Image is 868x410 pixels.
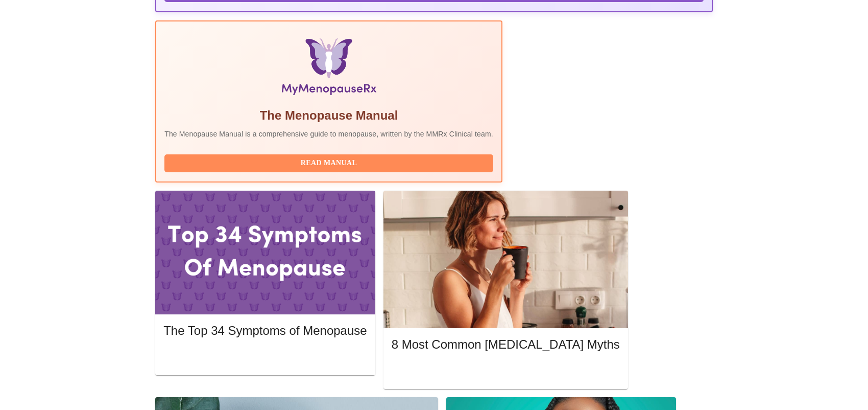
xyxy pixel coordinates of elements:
h5: The Menopause Manual [164,107,493,124]
h5: The Top 34 Symptoms of Menopause [163,323,367,339]
h5: 8 Most Common [MEDICAL_DATA] Myths [392,336,620,353]
a: Read Manual [164,158,496,167]
button: Read More [392,362,620,380]
a: Read More [163,352,369,360]
a: Read More [392,366,622,375]
p: The Menopause Manual is a comprehensive guide to menopause, written by the MMRx Clinical team. [164,129,493,139]
span: Read More [174,351,356,363]
button: Read More [163,348,367,366]
button: Read Manual [164,154,493,172]
span: Read Manual [175,157,483,170]
img: Menopause Manual [216,38,441,99]
span: Read More [402,365,610,378]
